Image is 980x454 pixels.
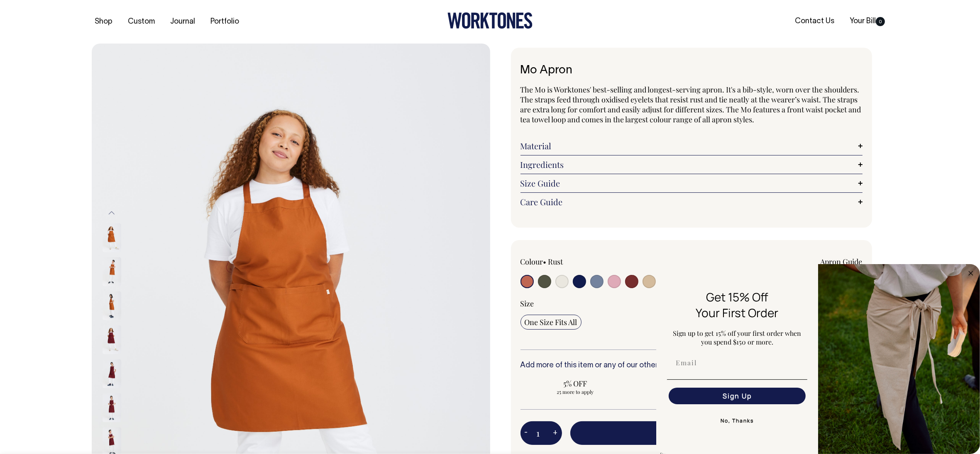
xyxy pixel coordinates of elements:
[966,268,976,278] button: Close dialog
[792,15,838,28] a: Contact Us
[696,305,779,320] span: Your First Order
[846,15,888,28] a: Your Bill0
[521,178,863,188] a: Size Guide
[549,425,562,442] button: +
[521,160,863,170] a: Ingredients
[570,421,863,444] button: Add to bill —AUD42.00
[521,141,863,151] a: Material
[525,388,626,395] span: 25 more to apply
[105,204,118,222] button: Previous
[167,15,199,29] a: Journal
[669,354,806,371] input: Email
[667,379,807,380] img: underline
[103,291,121,320] img: rust
[667,413,807,429] button: No, Thanks
[103,257,121,286] img: rust
[706,289,768,305] span: Get 15% Off
[521,299,863,308] div: Size
[525,379,626,388] span: 5% OFF
[656,264,980,454] div: FLYOUT Form
[125,15,159,29] a: Custom
[521,197,863,207] a: Care Guide
[818,264,980,454] img: 5e34ad8f-4f05-4173-92a8-ea475ee49ac9.jpeg
[635,376,745,398] input: 10% OFF 50 more to apply
[521,64,863,77] h1: Mo Apron
[92,15,116,29] a: Shop
[639,388,741,395] span: 50 more to apply
[521,315,582,330] input: One Size Fits All
[103,223,121,252] img: rust
[639,379,741,388] span: 10% OFF
[669,388,806,404] button: Sign Up
[673,329,802,346] span: Sign up to get 15% off your first order when you spend $150 or more.
[208,15,243,29] a: Portfolio
[525,317,577,327] span: One Size Fits All
[548,257,563,267] label: Rust
[103,359,121,388] img: burgundy
[521,85,861,124] span: The Mo is Worktones' best-selling and longest-serving apron. It's a bib-style, worn over the shou...
[821,257,863,267] a: Apron Guide
[103,325,121,354] img: burgundy
[521,425,532,442] button: -
[521,376,631,398] input: 5% OFF 25 more to apply
[103,393,121,422] img: burgundy
[543,257,547,267] span: •
[876,17,885,26] span: 0
[521,257,657,267] div: Colour
[521,362,863,370] h6: Add more of this item or any of our other to save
